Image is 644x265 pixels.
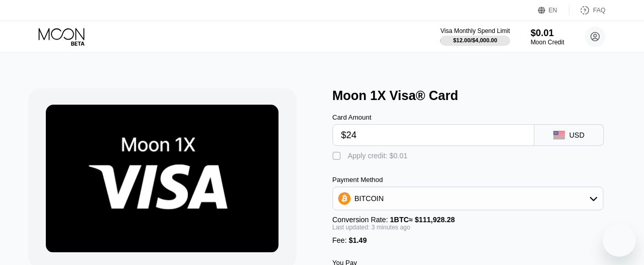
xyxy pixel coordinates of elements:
div: Moon 1X Visa® Card [333,88,626,103]
div: $0.01 [531,28,564,39]
span: 1 BTC ≈ $111,928.28 [390,216,455,224]
div: $0.01Moon Credit [531,28,564,46]
div: EN [538,5,569,15]
div: Visa Monthly Spend Limit$12.00/$4,000.00 [440,27,510,46]
div: Card Amount [333,113,534,121]
div: BITCOIN [333,188,603,209]
span: $1.49 [349,236,367,244]
div: USD [569,131,585,139]
div: FAQ [593,7,605,14]
div: BITCOIN [355,194,384,203]
div: $12.00 / $4,000.00 [453,37,497,43]
div: FAQ [569,5,605,15]
div: Fee : [333,236,603,244]
div: Visa Monthly Spend Limit [440,27,510,35]
div:  [333,151,343,161]
div: EN [549,7,558,14]
div: Apply credit: $0.01 [348,152,408,160]
div: Last updated: 3 minutes ago [333,224,603,231]
div: Payment Method [333,176,603,184]
iframe: Button to launch messaging window [603,224,636,257]
div: Moon Credit [531,39,564,46]
input: $0.00 [341,125,526,145]
div: Conversion Rate: [333,216,603,224]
